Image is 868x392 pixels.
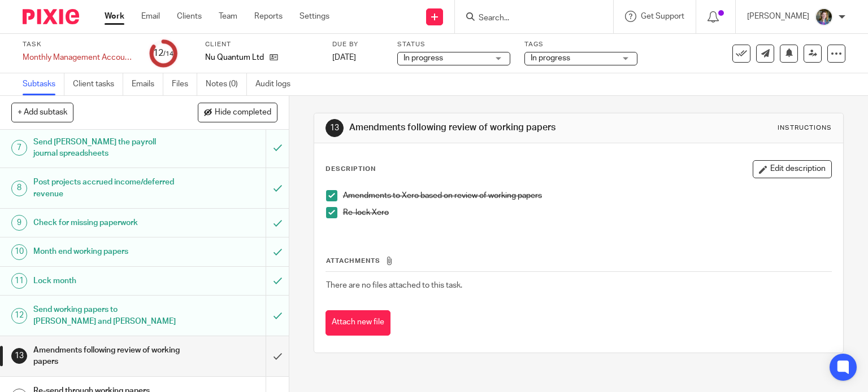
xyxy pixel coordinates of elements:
[11,215,27,231] div: 9
[33,272,181,289] h1: Lock month
[206,73,247,95] a: Notes (0)
[11,140,27,156] div: 7
[132,73,163,95] a: Emails
[198,103,277,122] button: Hide completed
[325,119,344,137] div: 13
[478,14,579,24] input: Search
[641,12,684,20] span: Get Support
[177,11,202,22] a: Clients
[23,73,64,95] a: Subtasks
[326,258,380,264] span: Attachments
[33,214,181,231] h1: Check for missing paperwork
[11,273,27,289] div: 11
[403,54,443,62] span: In progress
[325,310,390,336] button: Attach new file
[778,124,832,133] div: Instructions
[219,11,237,22] a: Team
[332,54,356,61] span: [DATE]
[753,160,832,178] button: Edit description
[163,51,173,57] small: /14
[397,40,510,49] label: Status
[33,342,181,371] h1: Amendments following review of working papers
[215,108,271,117] span: Hide completed
[11,180,27,196] div: 8
[343,207,832,218] p: Re-lock Xero
[254,11,283,22] a: Reports
[531,54,570,62] span: In progress
[141,11,160,22] a: Email
[747,11,809,22] p: [PERSON_NAME]
[33,243,181,260] h1: Month end working papers
[11,308,27,324] div: 12
[153,47,173,60] div: 12
[205,40,318,49] label: Client
[23,40,136,49] label: Task
[332,40,383,49] label: Due by
[349,122,602,134] h1: Amendments following review of working papers
[33,301,181,330] h1: Send working papers to [PERSON_NAME] and [PERSON_NAME]
[23,52,136,63] div: Monthly Management Accounts - Nu Quantum
[325,165,376,174] p: Description
[105,11,124,22] a: Work
[326,281,462,289] span: There are no files attached to this task.
[524,40,637,49] label: Tags
[300,11,329,22] a: Settings
[172,73,197,95] a: Files
[33,134,181,162] h1: Send [PERSON_NAME] the payroll journal spreadsheets
[11,103,73,122] button: + Add subtask
[11,244,27,260] div: 10
[343,190,832,201] p: Amendments to Xero based on review of working papers
[11,348,27,364] div: 13
[205,52,264,63] p: Nu Quantum Ltd
[23,9,79,24] img: Pixie
[255,73,299,95] a: Audit logs
[73,73,123,95] a: Client tasks
[815,8,833,26] img: 1530183611242%20(1).jpg
[33,174,181,202] h1: Post projects accrued income/deferred revenue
